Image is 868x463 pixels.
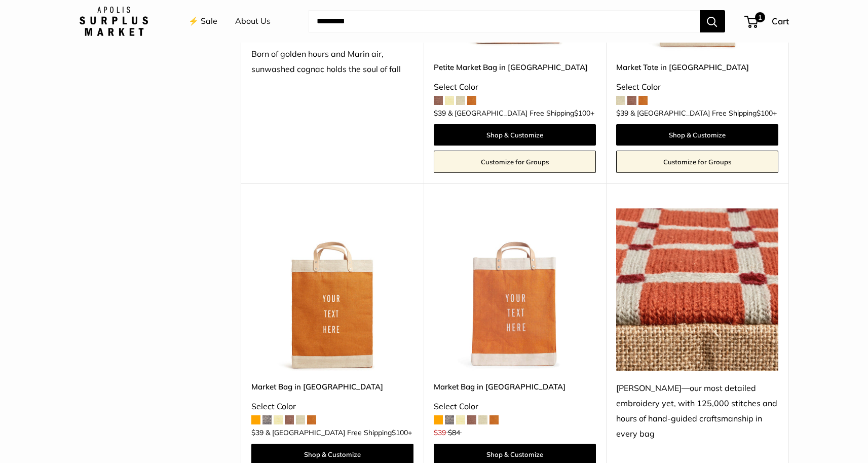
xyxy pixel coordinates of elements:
[616,109,628,118] span: $39
[434,151,596,173] a: Customize for Groups
[616,151,778,173] a: Customize for Groups
[392,428,408,437] span: $100
[434,208,596,371] a: description_Make it yours with custom, printed text.Market Bag in Citrus
[616,208,778,371] img: Chenille—our most detailed embroidery yet, with 125,000 stitches and hours of hand-guided craftsm...
[757,109,773,118] span: $100
[188,14,217,29] a: ⚡️ Sale
[745,13,789,29] a: 1 Cart
[80,7,148,36] img: Apolis: Surplus Market
[434,381,596,393] a: Market Bag in [GEOGRAPHIC_DATA]
[616,80,778,95] div: Select Color
[772,16,789,26] span: Cart
[235,14,271,29] a: About Us
[309,10,700,32] input: Search...
[251,208,413,371] img: Market Bag in Cognac
[434,208,596,371] img: description_Make it yours with custom, printed text.
[251,381,413,393] a: Market Bag in [GEOGRAPHIC_DATA]
[434,80,596,95] div: Select Color
[574,109,590,118] span: $100
[630,110,777,117] span: & [GEOGRAPHIC_DATA] Free Shipping +
[616,61,778,73] a: Market Tote in [GEOGRAPHIC_DATA]
[251,399,413,414] div: Select Color
[754,12,765,22] span: 1
[700,10,725,32] button: Search
[434,124,596,146] a: Shop & Customize
[251,208,413,371] a: Market Bag in CognacMarket Bag in Cognac
[251,47,413,77] div: Born of golden hours and Marin air, sunwashed cognac holds the soul of fall
[448,110,594,117] span: & [GEOGRAPHIC_DATA] Free Shipping +
[251,428,263,437] span: $39
[434,399,596,414] div: Select Color
[616,124,778,146] a: Shop & Customize
[616,381,778,442] div: [PERSON_NAME]—our most detailed embroidery yet, with 125,000 stitches and hours of hand-guided cr...
[434,109,446,118] span: $39
[266,429,412,436] span: & [GEOGRAPHIC_DATA] Free Shipping +
[434,61,596,73] a: Petite Market Bag in [GEOGRAPHIC_DATA]
[448,428,460,437] span: $84
[434,428,446,437] span: $39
